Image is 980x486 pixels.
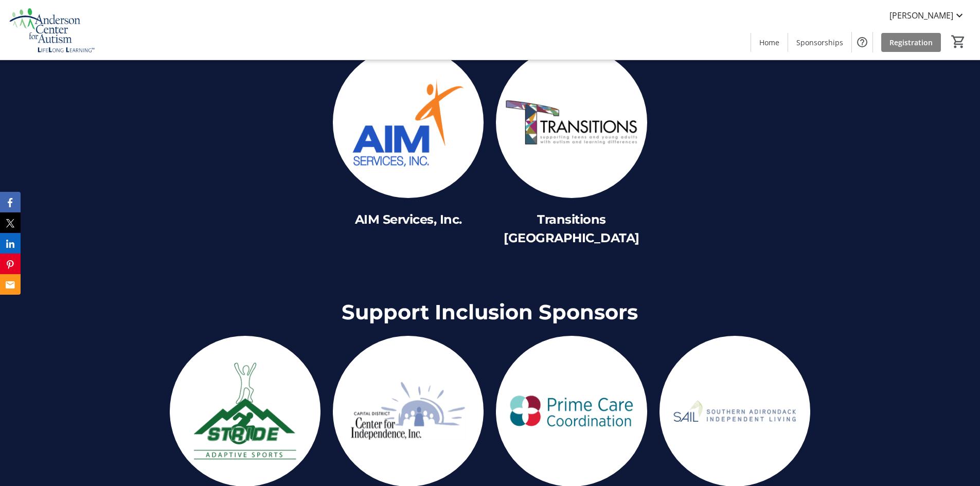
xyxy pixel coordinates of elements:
a: Home [751,33,788,52]
button: Cart [949,32,968,51]
span: Transitions [GEOGRAPHIC_DATA] [504,212,639,245]
span: [PERSON_NAME] [889,9,953,22]
img: <p><span style="color: rgb(255, 255, 255);">Transitions USA</span></p> logo [496,47,647,197]
span: Sponsorships [796,37,843,48]
button: Help [852,32,872,52]
img: Anderson Center for Autism's Logo [6,4,98,56]
span: AIM Services, Inc. [355,212,462,227]
a: Sponsorships [788,33,851,52]
a: Registration [881,33,941,52]
img: <p><span style="color: rgb(255, 255, 255);">AIM Services, Inc.</span></p> logo [333,47,484,197]
span: Home [759,37,779,48]
span: Registration [889,37,933,48]
span: Support Inclusion Sponsors [342,299,638,325]
button: [PERSON_NAME] [881,7,974,24]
